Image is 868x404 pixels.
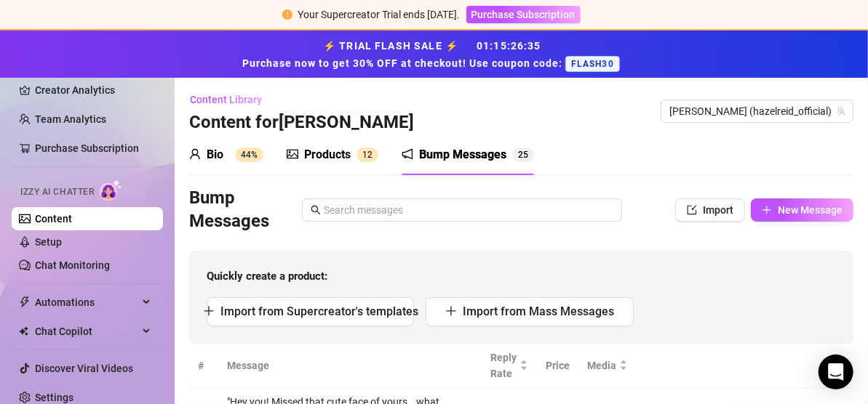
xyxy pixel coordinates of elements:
span: import [687,205,697,215]
input: Search messages [324,202,613,218]
span: 5 [523,150,528,160]
button: Import [675,198,745,222]
button: New Message [751,198,853,222]
span: 2 [367,150,373,160]
span: Izzy AI Chatter [20,185,94,199]
button: Import from Mass Messages [426,297,633,326]
strong: ⚡ TRIAL FLASH SALE ⚡ [242,40,626,69]
span: plus [762,205,772,215]
div: Products [304,146,351,163]
span: Import from Mass Messages [463,304,614,318]
span: exclamation-circle [282,9,292,20]
span: FLASH30 [565,56,620,72]
h3: Content for [PERSON_NAME] [189,111,414,134]
span: picture [287,148,298,160]
span: Import [703,204,733,216]
th: Reply Rate [482,344,537,388]
th: Message [218,344,482,388]
span: New Message [778,204,843,216]
th: Price [537,344,578,388]
div: Bio [207,146,223,163]
span: plus [203,305,215,317]
span: thunderbolt [19,296,31,308]
sup: 25 [512,148,534,162]
th: Media [578,344,637,388]
span: Hazel (hazelreid_official) [669,100,845,122]
span: Chat Copilot [35,320,138,343]
div: Bump Messages [419,146,506,163]
strong: Purchase now to get 30% OFF at checkout! Use coupon code: [242,57,565,69]
span: Your Supercreator Trial ends [DATE]. [298,9,461,20]
button: Content Library [189,88,274,111]
span: search [311,205,321,215]
a: Chat Monitoring [35,259,110,271]
span: user [189,148,201,160]
strong: Quickly create a product: [207,270,327,283]
th: # [189,344,218,388]
span: 2 [518,150,523,160]
sup: 12 [357,148,378,162]
a: Purchase Subscription [35,142,139,154]
a: Setup [35,236,62,248]
span: Reply Rate [490,350,517,381]
h3: Bump Messages [189,187,284,233]
span: 1 [362,150,367,160]
div: Open Intercom Messenger [819,355,853,389]
a: Creator Analytics [35,78,151,102]
a: Discover Viral Videos [35,363,133,374]
button: Purchase Subscription [466,6,581,23]
span: notification [402,148,413,160]
sup: 44% [235,148,263,162]
a: Content [35,213,72,225]
button: Import from Supercreator's templates [207,297,414,326]
img: AI Chatter [100,179,122,201]
span: plus [445,305,457,317]
span: Content Library [190,94,262,105]
span: Import from Supercreator's templates [220,304,418,318]
a: Team Analytics [35,113,106,125]
a: Purchase Subscription [466,9,581,20]
span: Purchase Subscription [471,9,576,20]
span: 01 : 15 : 26 : 35 [477,40,541,52]
span: team [837,107,845,116]
img: Chat Copilot [19,326,28,336]
a: Settings [35,392,73,403]
span: Automations [35,291,138,314]
span: Media [587,357,616,373]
